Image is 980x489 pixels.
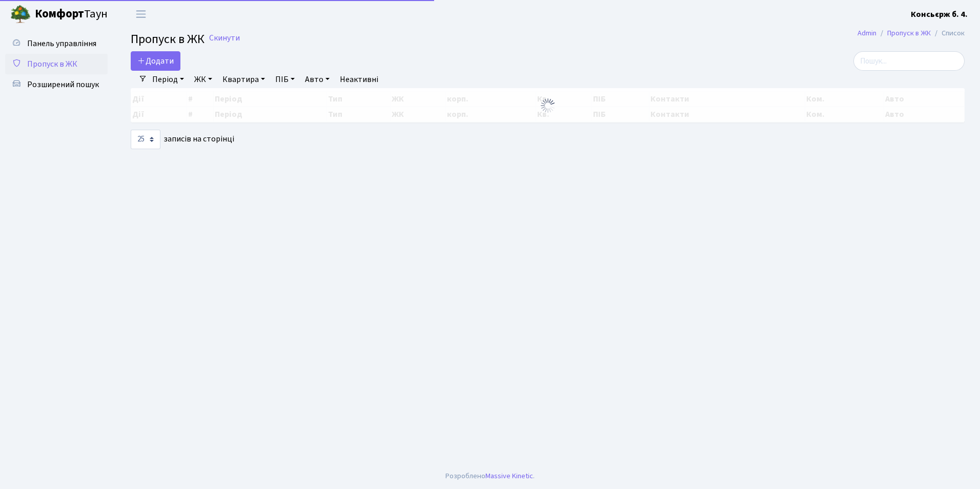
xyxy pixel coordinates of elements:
[857,28,876,38] a: Admin
[128,6,154,23] button: Переключити навігацію
[35,6,108,23] span: Таун
[842,23,980,44] nav: breadcrumb
[148,71,188,88] a: Період
[131,51,180,71] a: Додати
[131,130,234,149] label: записів на сторінці
[336,71,382,88] a: Неактивні
[131,130,160,149] select: записів на сторінці
[218,71,269,88] a: Квартира
[271,71,299,88] a: ПІБ
[5,54,108,74] a: Пропуск в ЖК
[35,6,84,22] b: Комфорт
[911,9,968,20] b: Консьєрж б. 4.
[190,71,216,88] a: ЖК
[853,51,965,71] input: Пошук...
[209,33,240,43] a: Скинути
[445,471,535,482] div: Розроблено .
[27,58,77,70] span: Пропуск в ЖК
[5,74,108,95] a: Розширений пошук
[931,28,965,39] li: Список
[540,97,556,114] img: Обробка...
[301,71,334,88] a: Авто
[5,33,108,54] a: Панель управління
[485,471,533,481] a: Massive Kinetic
[10,4,31,25] img: logo.png
[27,38,96,49] span: Панель управління
[911,8,968,21] a: Консьєрж б. 4.
[131,30,205,48] span: Пропуск в ЖК
[887,28,931,38] a: Пропуск в ЖК
[137,55,174,67] span: Додати
[27,79,99,90] span: Розширений пошук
